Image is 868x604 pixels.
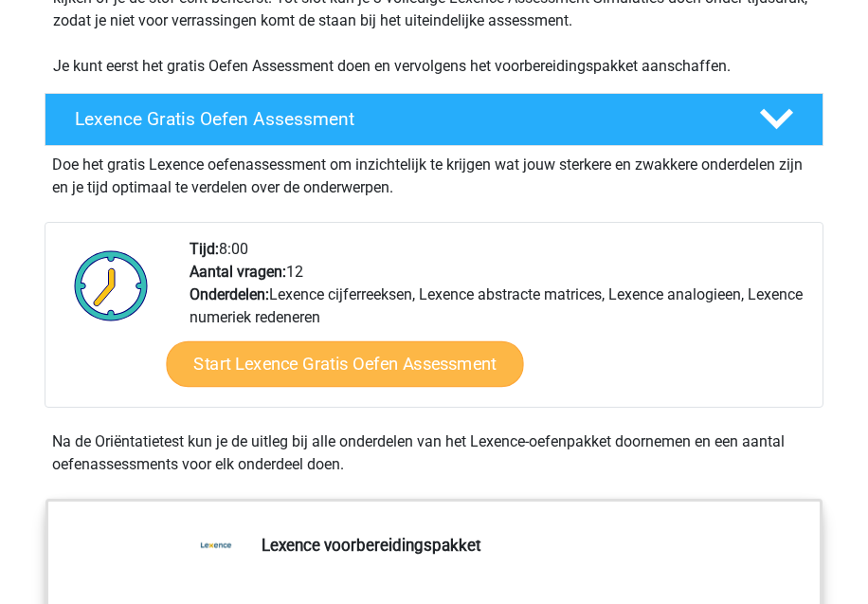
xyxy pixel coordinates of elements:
b: Aantal vragen: [190,263,286,281]
div: Doe het gratis Lexence oefenassessment om inzichtelijk te krijgen wat jouw sterkere en zwakkere o... [45,146,823,199]
div: 8:00 12 Lexence cijferreeksen, Lexence abstracte matrices, Lexence analogieen, Lexence numeriek r... [175,238,822,407]
a: Start Lexence Gratis Oefen Assessment [167,341,524,387]
img: Klok [63,238,159,333]
a: Lexence Gratis Oefen Assessment [37,93,831,146]
b: Tijd: [190,240,219,258]
h4: Lexence Gratis Oefen Assessment [75,108,731,130]
b: Onderdelen: [190,285,269,303]
div: Na de Oriëntatietest kun je de uitleg bij alle onderdelen van het Lexence-oefenpakket doornemen e... [45,430,823,476]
